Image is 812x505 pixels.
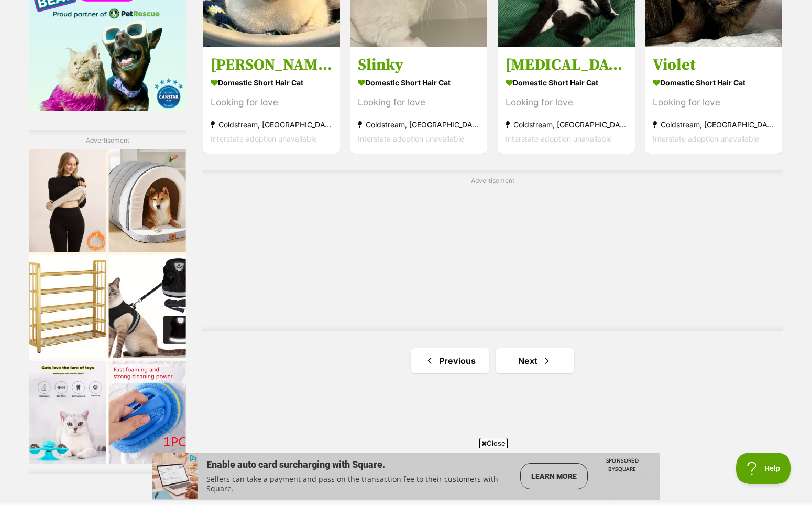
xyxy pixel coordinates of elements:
[506,134,612,143] span: Interstate adoption unavailable
[203,47,340,154] a: [PERSON_NAME] Domestic Short Hair Cat Looking for love Coldstream, [GEOGRAPHIC_DATA] Interstate a...
[411,348,489,373] a: Previous page
[29,130,186,475] div: Advertisement
[736,453,791,484] iframe: Help Scout Beacon - Open
[358,134,464,143] span: Interstate adoption unavailable
[211,95,332,110] div: Looking for love
[506,55,627,75] h3: [MEDICAL_DATA]
[350,47,487,154] a: Slinky Domestic Short Hair Cat Looking for love Coldstream, [GEOGRAPHIC_DATA] Interstate adoption...
[358,75,479,90] strong: Domestic Short Hair Cat
[653,134,759,143] span: Interstate adoption unavailable
[211,75,332,90] strong: Domestic Short Hair Cat
[152,453,660,500] iframe: Advertisement
[238,189,747,320] iframe: Advertisement
[479,438,508,448] span: Close
[80,212,157,315] img: https://img.kwcdn.com/product/fancy/c1459e36-7788-4ea9-bc0b-91ba3967e3c4.jpg?imageMogr2/strip/siz...
[506,117,627,132] strong: Coldstream, [GEOGRAPHIC_DATA]
[506,75,627,90] strong: Domestic Short Hair Cat
[653,75,774,90] strong: Domestic Short Hair Cat
[653,55,774,75] h3: Violet
[498,47,635,154] a: [MEDICAL_DATA] Domestic Short Hair Cat Looking for love Coldstream, [GEOGRAPHIC_DATA] Interstate ...
[358,55,479,75] h3: Slinky
[358,117,479,132] strong: Coldstream, [GEOGRAPHIC_DATA]
[653,117,774,132] strong: Coldstream, [GEOGRAPHIC_DATA]
[496,348,574,373] a: Next page
[202,170,783,331] div: Advertisement
[653,95,774,110] div: Looking for love
[211,117,332,132] strong: Coldstream, [GEOGRAPHIC_DATA]
[202,348,783,373] nav: Pagination
[506,95,627,110] div: Looking for love
[645,47,782,154] a: Violet Domestic Short Hair Cat Looking for love Coldstream, [GEOGRAPHIC_DATA] Interstate adoption...
[358,95,479,110] div: Looking for love
[29,149,186,464] iframe: Advertisement
[211,55,332,75] h3: [PERSON_NAME]
[211,134,317,143] span: Interstate adoption unavailable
